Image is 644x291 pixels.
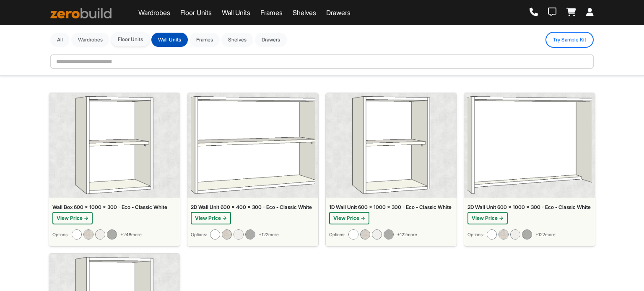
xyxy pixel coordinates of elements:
[348,229,358,239] img: 1D Wall Unit 600 x 1000 x 300 - Eco - Classic White
[75,96,153,194] img: Wall Box 600 x 1000 x 300 - Eco - Classic White
[545,32,594,48] button: Try Sample Kit
[120,232,142,238] span: + 248 more
[467,232,483,238] small: Options:
[329,232,345,238] small: Options:
[325,93,457,247] a: 1D Wall Unit 600 x 1000 x 300 - Eco - Classic White1D Wall Unit 600 x 1000 x 300 - Eco - Classic ...
[191,232,207,238] small: Options:
[329,212,369,224] button: View Price →
[522,229,532,239] img: 2D Wall Unit 600 x 1000 x 300 - Architect - Graphite
[111,32,150,46] button: Floor Units
[222,229,232,239] img: 2D Wall Unit 600 x 400 x 300 - Prime - Linen
[191,212,231,224] button: View Price →
[499,229,509,239] img: 2D Wall Unit 600 x 1000 x 300 - Prime - Linen
[234,229,244,239] img: 2D Wall Unit 600 x 400 x 300 - Architect - Ivory White
[221,33,253,47] button: Shelves
[259,232,279,238] span: + 122 more
[329,204,453,210] div: 1D Wall Unit 600 x 1000 x 300 - Eco - Classic White
[83,229,93,239] img: Wall Box 600 x 1000 x 300 - Prime - Linen
[467,96,592,194] img: 2D Wall Unit 600 x 1000 x 300 - Eco - Classic White
[464,93,595,247] a: 2D Wall Unit 600 x 1000 x 300 - Eco - Classic White2D Wall Unit 600 x 1000 x 300 - Eco - Classic ...
[71,33,109,47] button: Wardrobes
[487,229,497,239] img: 2D Wall Unit 600 x 1000 x 300 - Eco - Classic White
[52,212,93,224] button: View Price →
[52,204,177,210] div: Wall Box 600 x 1000 x 300 - Eco - Classic White
[293,8,316,18] a: Shelves
[510,229,520,239] img: 2D Wall Unit 600 x 1000 x 300 - Architect - Ivory White
[467,212,508,224] button: View Price →
[191,204,315,210] div: 2D Wall Unit 600 x 400 x 300 - Eco - Classic White
[95,229,105,239] img: Wall Box 600 x 1000 x 300 - Architect - Ivory White
[260,8,283,18] a: Frames
[190,33,220,47] button: Frames
[52,232,68,238] small: Options:
[151,33,188,47] button: Wall Units
[107,229,117,239] img: Wall Box 600 x 1000 x 300 - Architect - Graphite
[138,8,170,18] a: Wardrobes
[326,8,351,18] a: Drawers
[255,33,287,47] button: Drawers
[222,8,250,18] a: Wall Units
[50,8,112,18] img: ZeroBuild logo
[372,229,382,239] img: 1D Wall Unit 600 x 1000 x 300 - Architect - Ivory White
[467,204,592,210] div: 2D Wall Unit 600 x 1000 x 300 - Eco - Classic White
[352,96,430,194] img: 1D Wall Unit 600 x 1000 x 300 - Eco - Classic White
[397,232,417,238] span: + 122 more
[245,229,255,239] img: 2D Wall Unit 600 x 400 x 300 - Architect - Graphite
[384,229,394,239] img: 1D Wall Unit 600 x 1000 x 300 - Architect - Graphite
[180,8,212,18] a: Floor Units
[191,96,315,194] img: 2D Wall Unit 600 x 400 x 300 - Eco - Classic White
[49,93,180,247] a: Wall Box 600 x 1000 x 300 - Eco - Classic WhiteWall Box 600 x 1000 x 300 - Eco - Classic WhiteVie...
[535,232,556,238] span: + 122 more
[50,33,70,47] button: All
[360,229,370,239] img: 1D Wall Unit 600 x 1000 x 300 - Prime - Linen
[72,229,82,239] img: Wall Box 600 x 1000 x 300 - Eco - Classic White
[586,8,594,17] a: Login
[210,229,220,239] img: 2D Wall Unit 600 x 400 x 300 - Eco - Classic White
[187,93,319,247] a: 2D Wall Unit 600 x 400 x 300 - Eco - Classic White2D Wall Unit 600 x 400 x 300 - Eco - Classic Wh...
